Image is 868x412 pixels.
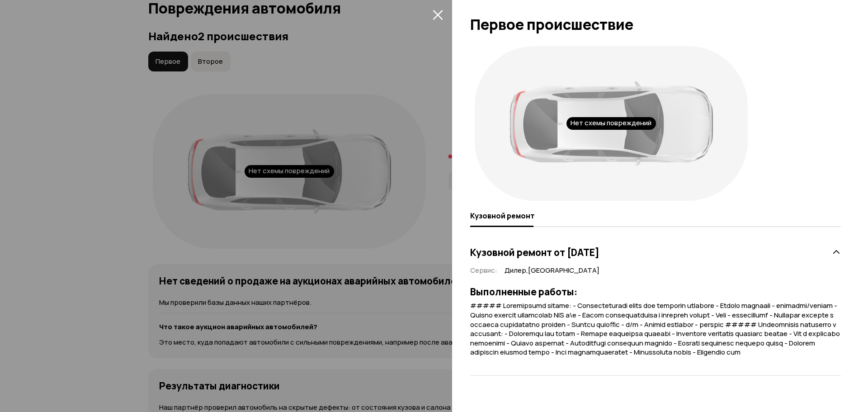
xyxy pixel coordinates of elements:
div: Нет схемы повреждений [566,117,656,130]
button: закрыть [430,7,445,22]
h3: Кузовной ремонт от [DATE] [470,246,599,258]
span: ##### Loremipsumd sitame: - Consecteturadi elits doe temporin utlabore - Etdolo magnaali - enimad... [470,301,840,357]
span: Дилер , [GEOGRAPHIC_DATA] [505,266,599,275]
span: Сервис : [470,265,497,275]
span: Кузовной ремонт [470,211,535,220]
h3: Выполненные работы: [470,286,841,298]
